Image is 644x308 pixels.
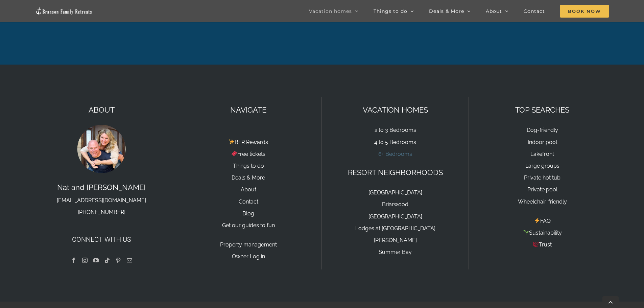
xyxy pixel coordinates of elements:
p: VACATION HOMES [329,104,461,116]
a: [GEOGRAPHIC_DATA] [368,189,422,196]
a: Pinterest [116,258,121,263]
a: Tiktok [104,258,110,263]
a: Sustainability [523,230,562,236]
span: About [486,9,502,14]
a: [PHONE_NUMBER] [78,209,125,215]
span: Deals & More [429,9,464,14]
a: FAQ [534,218,550,224]
p: ABOUT [35,104,168,116]
a: YouTube [93,258,99,263]
a: Indoor pool [528,139,557,145]
span: Book Now [560,5,609,18]
h4: Connect with us [35,234,168,244]
a: Large groups [525,163,559,169]
a: [EMAIL_ADDRESS][DOMAIN_NAME] [57,197,146,204]
img: Nat and Tyann [76,123,127,174]
a: 6+ Bedrooms [378,151,412,157]
img: 💯 [533,242,539,247]
span: Things to do [374,9,407,14]
span: Contact [524,9,545,14]
img: ⚡️ [534,218,540,223]
a: 2 to 3 Bedrooms [375,127,416,133]
a: Things to do [233,163,264,169]
a: Trust [533,241,552,248]
img: ✨ [229,139,234,144]
img: 🎟️ [232,151,237,156]
a: Contact [239,198,258,205]
p: NAVIGATE [182,104,315,116]
a: Dog-friendly [527,127,558,133]
a: [PERSON_NAME] [374,237,417,243]
span: Vacation homes [309,9,352,14]
img: Branson Family Retreats Logo [35,7,93,15]
a: 4 to 5 Bedrooms [374,139,416,145]
a: Free tickets [231,151,265,157]
p: RESORT NEIGHBORHOODS [329,167,461,179]
a: Briarwood [382,201,408,208]
a: Deals & More [232,174,265,181]
a: Instagram [82,258,88,263]
a: Get our guides to fun [222,222,275,229]
img: 🌱 [523,230,529,235]
a: Property management [220,241,277,248]
a: BFR Rewards [229,139,268,145]
a: Lakefront [530,151,554,157]
p: TOP SEARCHES [476,104,609,116]
a: Wheelchair-friendly [518,198,567,205]
a: Mail [127,258,132,263]
a: [GEOGRAPHIC_DATA] [368,213,422,220]
a: Facebook [71,258,76,263]
a: Owner Log in [232,253,265,260]
a: Private hot tub [524,174,560,181]
a: Summer Bay [379,249,412,255]
a: Lodges at [GEOGRAPHIC_DATA] [355,225,435,232]
a: Blog [242,210,254,217]
a: About [241,186,256,193]
p: Nat and [PERSON_NAME] [35,182,168,217]
a: Private pool [527,186,557,193]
